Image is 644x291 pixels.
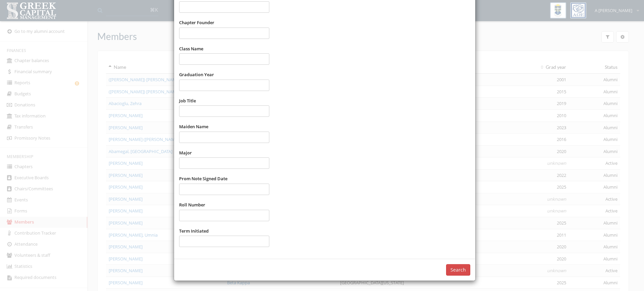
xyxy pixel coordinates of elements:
[179,71,214,78] label: Graduation Year
[446,264,470,276] button: Search
[179,124,208,130] label: Maiden Name
[179,176,227,182] label: Prom Note Signed Date
[179,98,196,104] label: Job Title
[179,202,205,208] label: Roll Number
[179,150,192,156] label: Major
[179,46,203,52] label: Class Name
[179,19,214,26] label: Chapter Founder
[179,228,209,234] label: Term Initiated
